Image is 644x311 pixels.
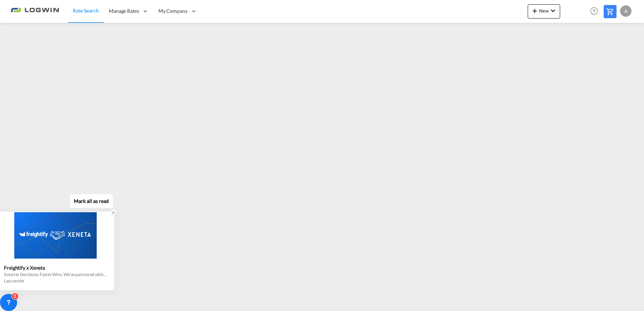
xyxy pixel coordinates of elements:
span: Rate Search [73,7,99,14]
md-icon: icon-chevron-down [549,6,557,15]
div: A [620,5,632,17]
div: Help [588,5,604,18]
md-icon: icon-plus 400-fg [531,6,539,15]
span: Help [588,5,600,17]
span: New [531,8,557,14]
span: Manage Rates [109,7,139,15]
button: icon-plus 400-fgNewicon-chevron-down [528,4,560,19]
img: 2761ae10d95411efa20a1f5e0282d2d7.png [11,3,59,19]
span: My Company [158,7,188,15]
